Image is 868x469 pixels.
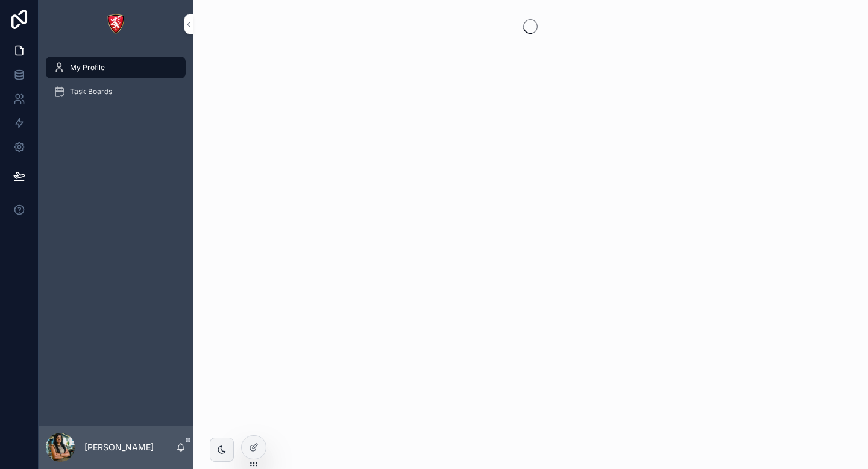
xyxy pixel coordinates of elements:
[106,14,125,34] img: App logo
[46,81,186,102] a: Task Boards
[70,87,112,96] span: Task Boards
[39,48,193,118] div: scrollable content
[46,57,186,78] a: My Profile
[84,441,154,453] p: [PERSON_NAME]
[70,63,105,72] span: My Profile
